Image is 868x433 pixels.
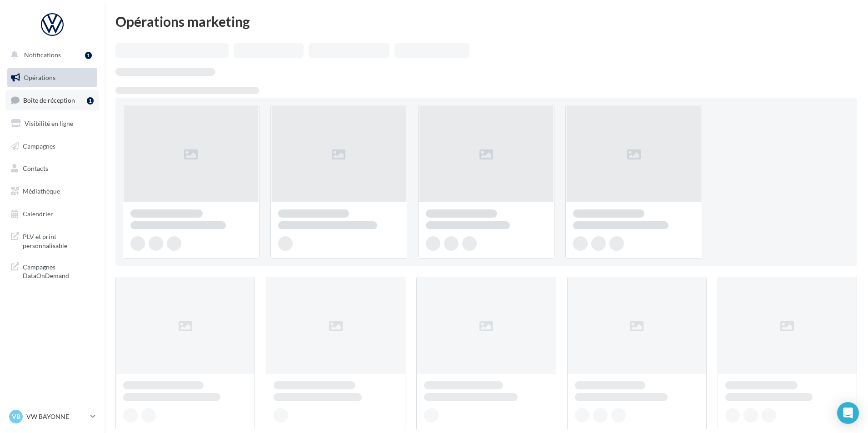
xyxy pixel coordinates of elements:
[5,159,99,178] a: Contacts
[24,74,55,81] span: Opérations
[26,412,87,421] p: VW BAYONNE
[25,119,73,127] span: Visibilité en ligne
[23,210,53,218] span: Calendrier
[24,51,61,59] span: Notifications
[5,114,99,133] a: Visibilité en ligne
[5,90,99,110] a: Boîte de réception1
[837,402,859,424] div: Open Intercom Messenger
[23,187,60,195] span: Médiathèque
[5,137,99,156] a: Campagnes
[23,230,94,250] span: PLV et print personnalisable
[23,261,94,280] span: Campagnes DataOnDemand
[5,45,95,65] button: Notifications 1
[87,97,94,105] div: 1
[5,182,99,201] a: Médiathèque
[5,68,99,87] a: Opérations
[12,412,20,421] span: VB
[5,227,99,254] a: PLV et print personnalisable
[23,142,55,149] span: Campagnes
[115,15,857,28] div: Opérations marketing
[85,52,92,59] div: 1
[5,204,99,224] a: Calendrier
[23,96,75,104] span: Boîte de réception
[23,164,48,172] span: Contacts
[7,408,97,425] a: VB VW BAYONNE
[5,257,99,284] a: Campagnes DataOnDemand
